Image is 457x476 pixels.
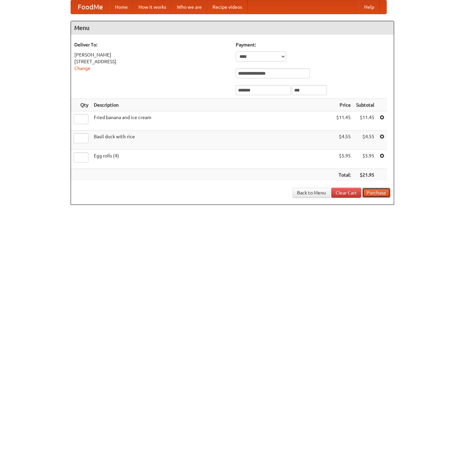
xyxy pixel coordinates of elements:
a: Home [110,0,133,14]
a: Who we are [172,0,207,14]
a: FoodMe [71,0,110,14]
th: Subtotal [353,99,377,111]
td: $5.95 [334,150,353,169]
td: Fried banana and ice cream [91,111,334,131]
div: [PERSON_NAME] [74,51,229,58]
td: $11.45 [334,111,353,131]
div: [STREET_ADDRESS] [74,58,229,65]
td: $5.95 [353,150,377,169]
a: Back to Menu [293,188,330,198]
a: How it works [133,0,172,14]
td: $4.55 [353,131,377,150]
td: $11.45 [353,111,377,131]
a: Clear Cart [331,188,361,198]
a: Help [359,0,380,14]
a: Recipe videos [207,0,247,14]
th: Qty [71,99,91,111]
h5: Deliver To: [74,41,229,48]
td: $4.55 [334,131,353,150]
h4: Menu [71,21,394,35]
td: Basil duck with rice [91,131,334,150]
th: Price [334,99,353,111]
a: Change [74,66,90,71]
td: Egg rolls (4) [91,150,334,169]
th: Total: [334,169,353,181]
th: Description [91,99,334,111]
th: $21.95 [353,169,377,181]
button: Purchase [362,188,390,198]
h5: Payment: [236,41,390,48]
